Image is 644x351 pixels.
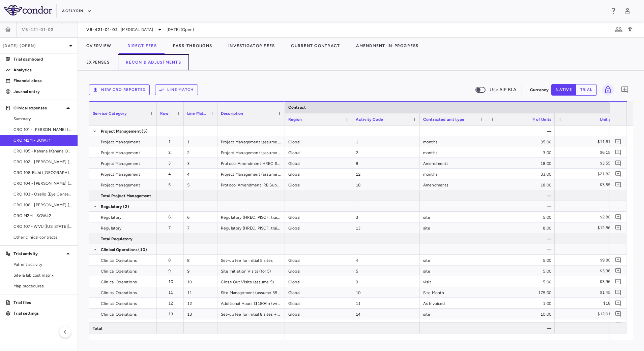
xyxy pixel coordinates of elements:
p: Currency [530,87,549,93]
div: 18.00 [487,179,555,190]
div: Global [285,136,352,147]
div: 1.00 [487,298,555,308]
div: site [420,309,487,319]
span: CRO 108-Elahi ([GEOGRAPHIC_DATA] Aesthetic Surgery [13,170,72,176]
p: Trial files [13,300,72,306]
span: Total [93,323,102,334]
div: Global [285,287,352,297]
span: Total Project Management [101,190,151,201]
button: Add comment [614,288,623,297]
span: Clinical Operations [101,266,137,277]
div: — [487,244,555,254]
div: 3.00 [487,147,555,157]
div: Site Management (assume 35 months x 5 sites) [217,287,285,297]
div: Protocol Amendment IRB Submissions (Assume 18) [217,179,285,190]
div: 18.00 [487,158,555,168]
div: 11 [184,287,217,297]
span: CRO 106 - [PERSON_NAME] ([GEOGRAPHIC_DATA]) [13,202,72,208]
span: (5) [142,126,148,137]
div: 5.00 [487,266,555,276]
span: Unit price [600,117,619,122]
span: CRO 103 - Ozello (Eye Center of [GEOGRAPHIC_DATA][US_STATE]) [13,191,72,197]
div: site [420,255,487,265]
div: 35.00 [487,136,555,147]
span: Site & lab cost matrix [13,272,72,278]
div: 6 [184,212,217,222]
span: Clinical Operations [101,244,138,255]
div: — [487,233,555,244]
button: Current Contract [283,38,348,54]
div: — [487,201,555,211]
div: site [420,319,487,330]
div: — [487,126,555,136]
div: 15 [352,319,420,330]
button: New CRO reported [89,84,150,95]
div: 14 [352,309,420,319]
div: Global [285,266,352,276]
div: 8 [352,158,420,168]
p: Financial close [13,78,72,84]
div: Additional Hours ($180/hr) w/sponsor approval [217,298,285,308]
div: 7.00 [487,319,555,330]
span: Use AIP BLA [490,86,516,94]
div: 1 [184,136,217,147]
button: Add comment [614,137,623,146]
button: Add comment [614,255,623,265]
div: 13 [184,309,217,319]
div: 12 [163,298,180,309]
span: Clinical Operations [101,277,137,287]
div: Site Initiation Visits (assume 7) [217,319,285,330]
span: VB-421-01-02 [22,27,54,32]
div: 4 [163,169,180,179]
button: Add comment [614,299,623,308]
svg: Add comment [615,138,621,145]
div: 11 [163,287,180,298]
svg: Add comment [615,257,621,263]
div: 8 [163,255,180,266]
button: Investigator Fees [220,38,283,54]
svg: Add comment [615,321,621,328]
p: Analytics [13,67,72,73]
div: Global [285,222,352,233]
span: Other clinical contracts [13,234,72,240]
button: Direct Fees [119,38,165,54]
span: CRO M2M - SOW#2 [13,213,72,219]
div: Project Management (assume 3 mth @1.1 day and 30 mth @3 days/wk) [217,169,285,179]
div: site [420,222,487,233]
span: [DATE] (Open) [167,27,194,33]
div: 5.00 [487,212,555,222]
div: 5 [352,266,420,276]
span: CRO 107 - WVU ([US_STATE][GEOGRAPHIC_DATA]) [13,223,72,230]
div: visit [420,276,487,287]
svg: Add comment [615,160,621,166]
div: Site Month [420,287,487,297]
div: 5.00 [487,276,555,287]
div: 33.00 [487,169,555,179]
div: 7 [184,222,217,233]
div: 1 [352,136,420,147]
div: 3 [352,212,420,222]
span: You do not have permission to lock or unlock grids [599,84,614,96]
span: Service Category [93,111,127,116]
div: Site Initiation Visits (for 5) [217,266,285,276]
div: 11 [352,298,420,308]
div: $12,861.56 [561,222,619,233]
svg: Add comment [615,311,621,317]
svg: Add comment [621,86,629,94]
div: — [487,190,555,201]
div: Amendments [420,158,487,168]
div: 2 [184,147,217,157]
div: $9,800.13 [561,255,619,266]
div: $3,968.90 [561,276,619,287]
button: Add comment [614,223,623,232]
span: Map procedures [13,283,72,289]
div: 9 [184,266,217,276]
span: Project Management [101,137,140,147]
div: 13 [352,222,420,233]
button: trial [576,84,597,96]
div: Regulatory (HREC, PISCF, training, manuals etc) [217,212,285,222]
span: CRO 102 - [PERSON_NAME] (Raymour Investments) [13,159,72,165]
button: Add comment [619,84,631,96]
div: 3 [163,158,180,169]
div: site [420,266,487,276]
